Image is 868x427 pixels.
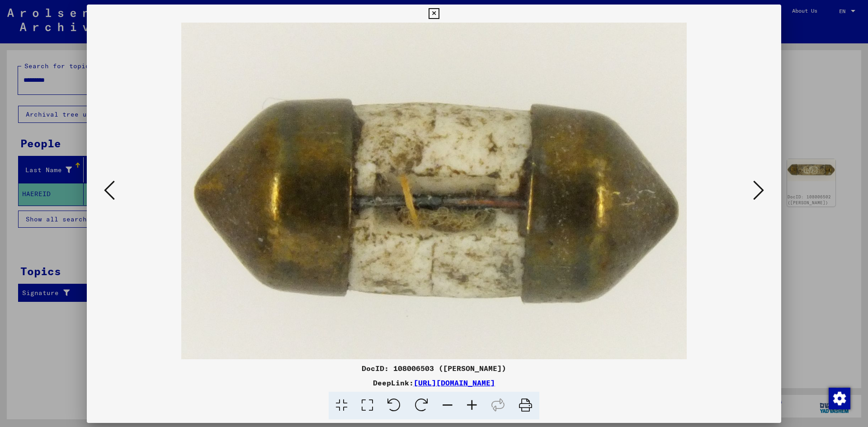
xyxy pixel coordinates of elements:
[829,388,850,409] img: Change consent
[87,363,781,374] div: DocID: 108006503 ([PERSON_NAME])
[87,377,781,388] div: DeepLink:
[118,23,750,359] img: 002.jpg
[828,387,850,409] div: Change consent
[414,378,495,387] a: [URL][DOMAIN_NAME]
